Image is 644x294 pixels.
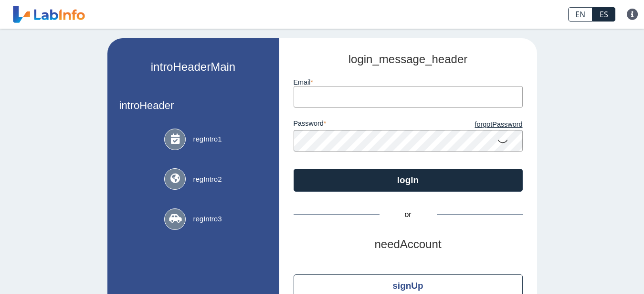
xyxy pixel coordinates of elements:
[592,7,615,22] a: ES
[559,257,633,283] iframe: Help widget launcher
[294,78,523,86] label: email
[119,99,267,111] h3: introHeader
[568,7,592,22] a: EN
[408,120,523,130] a: forgotPassword
[294,120,408,130] label: password
[294,169,523,192] button: logIn
[193,214,222,225] span: regIntro3
[294,53,523,66] h2: login_message_header
[380,209,437,220] span: or
[193,174,222,185] span: regIntro2
[294,238,523,251] h2: needAccount
[151,60,235,74] h2: introHeaderMain
[193,134,222,145] span: regIntro1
